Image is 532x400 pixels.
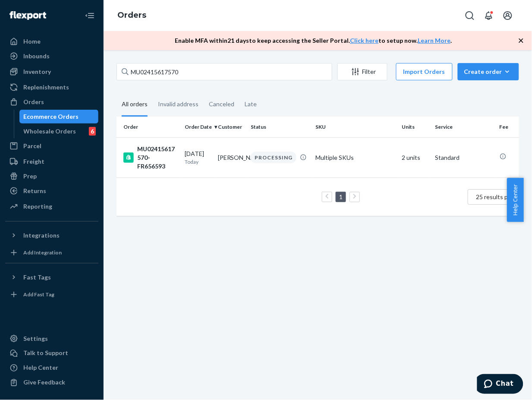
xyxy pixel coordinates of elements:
div: Parcel [23,142,41,150]
button: Open account menu [499,7,516,24]
p: Standard [435,153,493,162]
div: Create order [464,67,513,76]
button: Close Navigation [81,7,98,24]
div: Prep [23,172,37,181]
div: Inventory [23,67,51,76]
td: [PERSON_NAME] [214,137,248,178]
a: Home [5,35,98,48]
th: Status [247,117,312,137]
a: Learn More [418,37,451,44]
p: Today [185,158,211,165]
input: Search orders [116,63,332,80]
div: Canceled [209,93,234,115]
a: Click here [350,37,379,44]
button: Talk to Support [5,346,98,360]
div: Replenishments [23,83,69,92]
div: 6 [89,127,96,136]
button: Create order [458,63,519,80]
td: Multiple SKUs [312,137,398,178]
div: Settings [23,334,48,343]
div: Integrations [23,231,60,240]
a: Add Fast Tag [5,288,98,302]
th: Units [398,117,431,137]
div: Wholesale Orders [24,127,76,136]
div: Filter [338,67,387,76]
th: SKU [312,117,398,137]
div: MU02415617570-FR656593 [123,145,178,171]
button: Fast Tags [5,270,98,284]
div: Help Center [23,364,58,372]
div: Home [23,37,41,46]
button: Help Center [507,178,524,222]
iframe: Opens a widget where you can chat to one of our agents [477,374,523,396]
button: Give Feedback [5,376,98,390]
a: Reporting [5,200,98,213]
button: Open notifications [480,7,497,24]
div: Give Feedback [23,378,65,387]
a: Wholesale Orders6 [19,124,99,138]
ol: breadcrumbs [110,3,153,28]
a: Parcel [5,139,98,153]
div: Fast Tags [23,273,51,282]
p: Enable MFA within 21 days to keep accessing the Seller Portal. to setup now. . [175,36,452,45]
button: Import Orders [396,63,453,80]
div: Freight [23,157,44,166]
a: Page 1 is your current page [337,193,344,200]
div: Reporting [23,202,52,211]
div: Ecommerce Orders [24,112,79,121]
a: Returns [5,184,98,198]
div: PROCESSING [251,152,296,163]
div: Customer [218,123,244,130]
div: Talk to Support [23,349,68,358]
button: Open Search Box [461,7,478,24]
td: 2 units [398,137,431,178]
th: Order [116,117,181,137]
div: Invalid address [158,93,198,115]
div: Late [245,93,257,115]
img: Flexport logo [9,11,46,20]
div: Add Fast Tag [23,291,54,298]
a: Help Center [5,361,98,375]
a: Add Integration [5,246,98,260]
a: Orders [117,10,146,20]
th: Order Date [181,117,214,137]
div: [DATE] [185,149,211,165]
div: Inbounds [23,52,50,60]
div: Returns [23,187,46,195]
a: Freight [5,155,98,168]
span: 25 results per page [476,193,529,200]
a: Replenishments [5,80,98,94]
a: Inbounds [5,49,98,63]
a: Inventory [5,65,98,79]
a: Orders [5,95,98,109]
button: Filter [337,63,387,80]
div: Add Integration [23,249,62,256]
a: Settings [5,332,98,346]
div: Orders [23,98,44,106]
div: All orders [122,93,148,117]
a: Ecommerce Orders [19,110,99,124]
button: Integrations [5,229,98,242]
th: Service [431,117,496,137]
a: Prep [5,169,98,183]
